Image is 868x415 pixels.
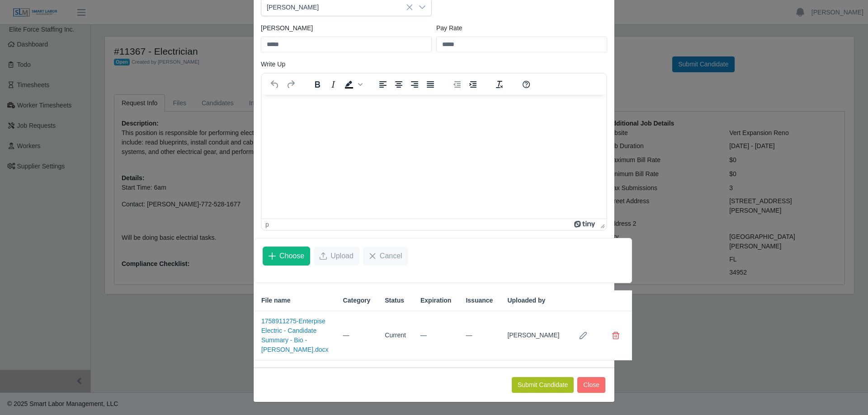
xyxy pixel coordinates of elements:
span: File name [261,296,291,305]
td: — [336,311,378,360]
span: Uploaded by [507,296,545,305]
button: Upload [314,247,359,266]
td: Current [377,311,413,360]
span: Choose [279,251,304,261]
td: [PERSON_NAME] [500,311,566,360]
button: Cancel [363,247,408,266]
label: [PERSON_NAME] [261,23,313,33]
button: Choose [263,247,310,266]
span: Issuance [466,296,493,305]
div: Press the Up and Down arrow keys to resize the editor. [597,219,606,230]
button: Align center [391,78,406,91]
button: Justify [423,78,438,91]
button: Undo [267,78,283,91]
td: — [413,311,458,360]
button: Help [519,78,534,91]
span: Status [385,296,404,305]
button: Clear formatting [492,78,507,91]
div: p [265,221,269,228]
button: Redo [283,78,298,91]
div: Background color Black [341,78,364,91]
a: Powered by Tiny [574,221,597,228]
button: Italic [325,78,341,91]
span: Expiration [420,296,451,305]
button: Align right [407,78,422,91]
label: Write Up [261,60,285,69]
span: Upload [330,251,354,261]
button: Close [577,377,605,393]
button: Delete file [607,326,625,345]
button: Row Edit [574,326,592,345]
span: Cancel [380,251,402,261]
button: Bold [310,78,325,91]
button: Decrease indent [449,78,465,91]
span: Category [343,296,371,305]
button: Increase indent [465,78,481,91]
label: Pay Rate [436,23,462,33]
iframe: Rich Text Area [262,95,606,219]
td: — [458,311,500,360]
button: Submit Candidate [512,377,574,393]
button: Align left [375,78,391,91]
a: 1758911275-Enterpise Electric - Candidate Summary - Bio - [PERSON_NAME].docx [261,317,329,353]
